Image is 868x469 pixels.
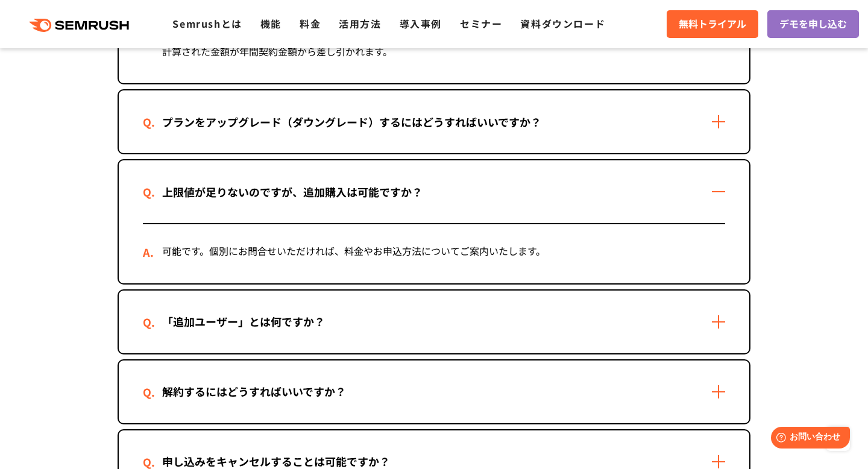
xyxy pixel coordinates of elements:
div: プランをアップグレード（ダウングレード）するにはどうすればいいですか？ [143,113,561,131]
span: デモを申し込む [779,16,847,32]
a: デモを申し込む [767,10,859,38]
a: 導入事例 [400,16,442,31]
div: 可能です。個別にお問合せいただければ、料金やお申込方法についてご案内いたします。 [143,224,725,283]
a: 無料トライアル [667,10,758,38]
a: 活用方法 [339,16,381,31]
div: 解約するにはどうすればいいですか？ [143,383,365,400]
a: 機能 [260,16,281,31]
a: 資料ダウンロード [520,16,605,31]
iframe: Help widget launcher [761,422,855,456]
div: 上限値が足りないのですが、追加購入は可能ですか？ [143,183,442,201]
span: 無料トライアル [679,16,746,32]
a: 料金 [300,16,321,31]
div: 「追加ユーザー」とは何ですか？ [143,313,344,330]
a: Semrushとは [172,16,242,31]
a: セミナー [460,16,502,31]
